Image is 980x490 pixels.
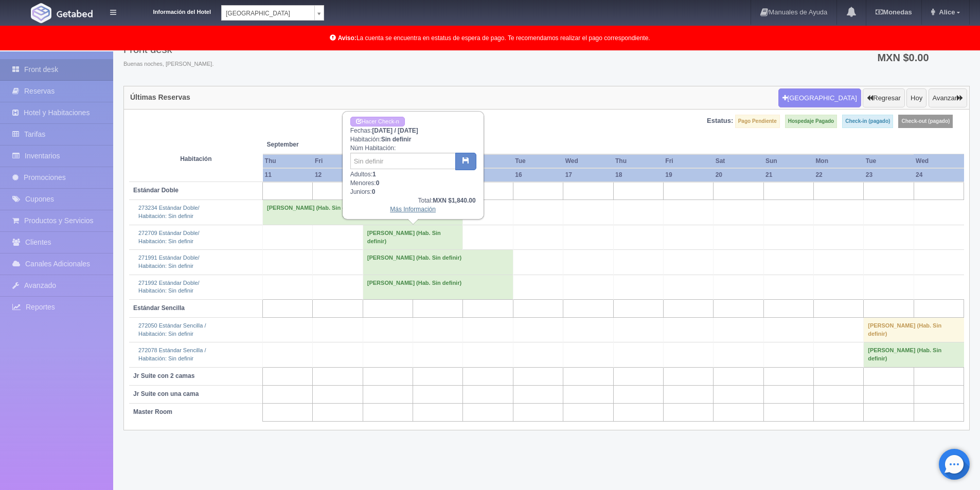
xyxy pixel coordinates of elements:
b: MXN $1,840.00 [433,197,475,204]
th: Thu [263,154,313,168]
label: Pago Pendiente [735,115,780,128]
strong: Habitación [180,155,211,162]
b: 0 [376,179,380,187]
td: [PERSON_NAME] (Hab. Sin definir) [363,275,513,299]
th: Tue [513,154,563,168]
th: Thu [613,154,663,168]
b: Jr Suite con 2 camas [133,372,194,379]
th: Fri [663,154,713,168]
dt: Información del Hotel [129,5,211,16]
th: 21 [763,168,813,182]
th: Wed [563,154,613,168]
td: [PERSON_NAME] (Hab. Sin definir) [864,318,964,342]
a: 271992 Estándar Doble/Habitación: Sin definir [138,280,200,294]
a: 272709 Estándar Doble/Habitación: Sin definir [138,230,200,244]
b: Master Room [133,408,172,415]
button: Hoy [906,88,926,108]
th: 16 [513,168,563,182]
b: 0 [372,188,376,195]
th: Tue [864,154,914,168]
th: 15 [463,168,513,182]
div: Total: [350,196,476,205]
input: Sin definir [350,153,456,169]
th: Mon [813,154,863,168]
a: 272078 Estándar Sencilla /Habitación: Sin definir [138,347,206,361]
img: Getabed [31,3,51,23]
span: Buenas noches, [PERSON_NAME]. [123,60,213,68]
b: Estándar Sencilla [133,304,185,312]
td: [PERSON_NAME] (Hab. Sin definir) [864,342,964,367]
th: Mon [463,154,513,168]
a: 273234 Estándar Doble/Habitación: Sin definir [138,205,200,219]
span: [GEOGRAPHIC_DATA] [226,6,310,21]
th: Wed [914,154,964,168]
th: Sat [714,154,763,168]
th: 24 [914,168,964,182]
td: [PERSON_NAME] (Hab. Sin definir) [363,225,463,249]
th: 22 [813,168,863,182]
img: Getabed [57,10,93,17]
b: Estándar Doble [133,187,179,194]
b: Jr Suite con una cama [133,390,199,397]
a: [GEOGRAPHIC_DATA] [221,5,324,21]
label: Estatus: [707,116,733,126]
th: 12 [313,168,363,182]
span: Alice [936,8,955,16]
th: 20 [714,168,763,182]
b: 1 [372,171,376,178]
a: 272050 Estándar Sencilla /Habitación: Sin definir [138,322,206,337]
th: 19 [663,168,713,182]
b: [DATE] / [DATE] [372,127,418,134]
th: Fri [313,154,363,168]
a: 271991 Estándar Doble/Habitación: Sin definir [138,255,200,269]
a: Más Información [390,206,436,213]
b: Monedas [876,8,912,16]
th: 23 [864,168,914,182]
b: Sin definir [381,136,412,143]
button: Avanzar [929,88,967,108]
th: Sun [763,154,813,168]
h4: Últimas Reservas [130,94,190,101]
label: Check-in (pagado) [842,115,893,128]
td: [PERSON_NAME] (Hab. Sin definir) [363,250,513,275]
h3: MXN $0.00 [877,52,960,63]
th: 11 [263,168,313,182]
button: [GEOGRAPHIC_DATA] [778,88,861,108]
span: September [267,140,359,149]
th: 18 [613,168,663,182]
label: Hospedaje Pagado [785,115,837,128]
label: Check-out (pagado) [898,115,953,128]
a: Hacer Check-in [350,117,405,126]
b: Aviso: [338,34,357,42]
div: Fechas: Habitación: Núm Habitación: Adultos: Menores: Juniors: [343,112,483,219]
td: [PERSON_NAME] (Hab. Sin definir) [263,200,463,225]
th: 17 [563,168,613,182]
button: Regresar [863,88,904,108]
